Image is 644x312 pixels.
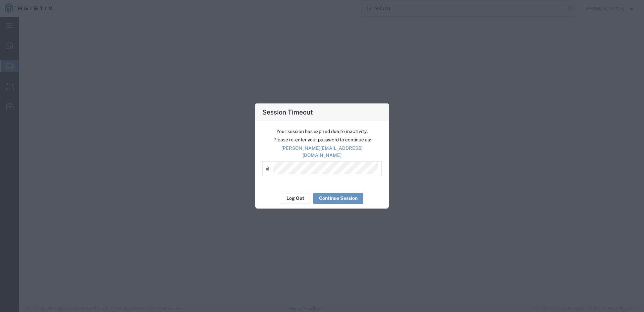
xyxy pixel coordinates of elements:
[262,136,382,143] p: Please re-enter your password to continue as:
[262,128,382,135] p: Your session has expired due to inactivity.
[281,193,310,204] button: Log Out
[262,107,313,117] h4: Session Timeout
[313,193,363,204] button: Continue Session
[262,145,382,159] p: [PERSON_NAME][EMAIL_ADDRESS][DOMAIN_NAME]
